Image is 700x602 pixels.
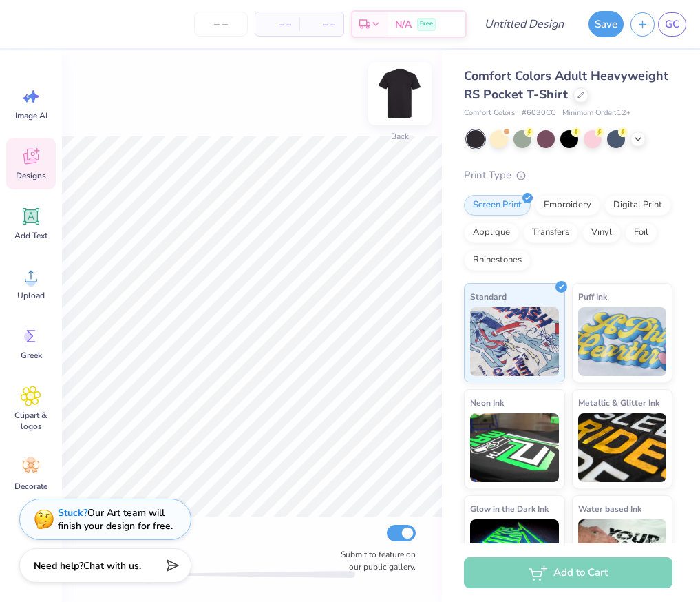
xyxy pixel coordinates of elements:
span: Puff Ink [578,289,607,304]
span: GC [665,17,679,32]
div: Applique [464,222,519,243]
strong: Need help? [34,559,83,572]
button: Save [588,11,624,37]
span: N/A [395,17,412,32]
div: Embroidery [535,195,600,216]
img: Neon Ink [470,413,559,482]
img: Standard [470,307,559,376]
span: Upload [17,290,45,301]
span: – – [264,17,291,32]
span: Decorate [14,481,47,492]
img: Back [372,66,427,121]
img: Puff Ink [578,307,667,376]
span: Greek [21,350,42,361]
label: Submit to feature on our public gallery. [333,548,416,573]
img: Metallic & Glitter Ink [578,413,667,482]
div: Our Art team will finish your design for free. [58,506,173,532]
span: Add Text [14,230,47,241]
span: Water based Ink [578,501,641,516]
span: Glow in the Dark Ink [470,501,549,516]
div: Rhinestones [464,250,531,271]
input: Untitled Design [474,10,575,38]
span: # 6030CC [522,107,555,119]
span: Metallic & Glitter Ink [578,395,659,410]
div: Transfers [523,222,578,243]
div: Print Type [464,167,672,183]
span: Clipart & logos [8,410,54,432]
span: Comfort Colors Adult Heavyweight RS Pocket T-Shirt [464,68,668,103]
img: Water based Ink [578,519,667,588]
input: – – [194,12,248,37]
div: Foil [625,222,657,243]
span: Minimum Order: 12 + [562,107,631,119]
strong: Stuck? [58,506,87,519]
span: Chat with us. [83,559,141,572]
div: Vinyl [582,222,621,243]
div: Digital Print [604,195,671,216]
span: Image AI [15,110,47,121]
img: Glow in the Dark Ink [470,519,559,588]
span: Neon Ink [470,395,504,410]
div: Back [391,130,409,143]
span: Standard [470,289,507,304]
span: – – [308,17,335,32]
span: Free [420,19,433,29]
a: GC [658,12,686,37]
span: Designs [16,170,46,181]
span: Comfort Colors [464,107,515,119]
div: Screen Print [464,195,531,216]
